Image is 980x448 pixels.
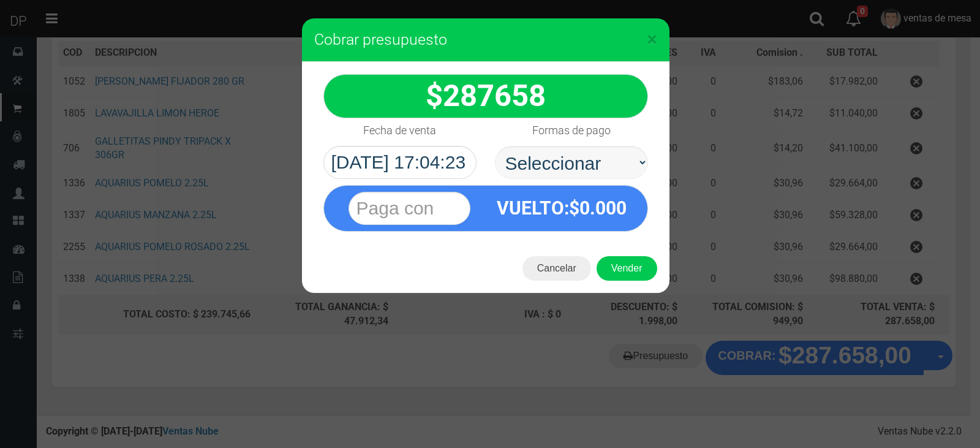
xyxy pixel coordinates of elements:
[349,192,470,225] input: Paga con
[363,124,436,137] h4: Fecha de venta
[579,197,627,219] span: 0.000
[314,31,657,49] h3: Cobrar presupuesto
[443,78,546,113] span: 287658
[426,78,546,113] strong: $
[497,197,627,219] strong: :$
[532,124,611,137] h4: Formas de pago
[647,28,657,51] span: ×
[597,256,657,281] button: Vender
[647,29,657,49] button: Close
[522,256,591,281] button: Cancelar
[497,197,564,219] span: VUELTO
